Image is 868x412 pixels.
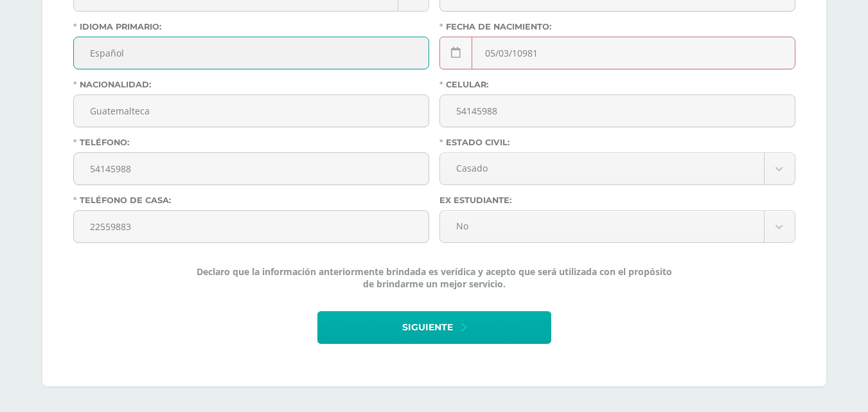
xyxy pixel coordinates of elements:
label: Estado civil: [439,138,795,147]
span: Declaro que la información anteriormente brindada es verídica y acepto que será utilizada con el ... [195,265,673,290]
label: Celular: [439,80,795,89]
label: Ex estudiante: [439,195,795,205]
span: Casado [456,153,748,183]
label: Teléfono de Casa: [73,195,429,205]
input: Teléfono [74,153,429,184]
input: Nacionalidad [74,95,429,127]
input: Idioma Primario [74,37,429,69]
label: Idioma Primario: [73,22,429,31]
a: No [440,211,795,242]
label: Nacionalidad: [73,80,429,89]
input: Teléfono de Casa [74,211,429,242]
label: Teléfono: [73,138,429,147]
button: Siguiente [317,311,551,344]
span: No [456,211,748,241]
input: Fecha de nacimiento [440,37,795,69]
span: Siguiente [402,312,453,343]
input: Celular [440,95,795,127]
a: Casado [440,153,795,184]
label: Fecha de nacimiento: [439,22,795,31]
